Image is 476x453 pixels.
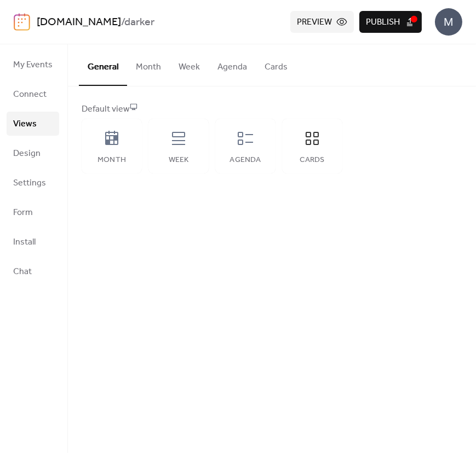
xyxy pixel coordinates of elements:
a: Design [7,141,59,165]
button: Week [170,44,209,85]
span: Views [13,115,37,133]
a: Views [7,112,59,136]
span: Preview [297,16,332,29]
button: Month [127,44,170,85]
button: Preview [290,11,354,33]
button: Cards [256,44,296,85]
div: Week [159,156,198,165]
div: Default view [82,103,460,116]
button: General [79,44,127,86]
div: M [435,8,462,36]
span: Settings [13,175,46,192]
b: / [121,12,124,33]
b: darker [124,12,154,33]
div: Month [93,156,131,165]
a: [DOMAIN_NAME] [37,12,121,33]
a: Form [7,200,59,224]
button: Agenda [209,44,256,85]
button: Publish [359,11,422,33]
span: Form [13,204,33,222]
a: Chat [7,259,59,283]
a: My Events [7,53,59,77]
span: Publish [366,16,400,29]
div: Cards [293,156,331,165]
a: Install [7,230,59,254]
span: Chat [13,263,32,281]
div: Agenda [226,156,265,165]
img: logo [14,13,30,31]
a: Settings [7,171,59,195]
a: Connect [7,82,59,106]
span: My Events [13,56,53,74]
span: Install [13,234,36,251]
span: Design [13,145,41,162]
span: Connect [13,86,47,103]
